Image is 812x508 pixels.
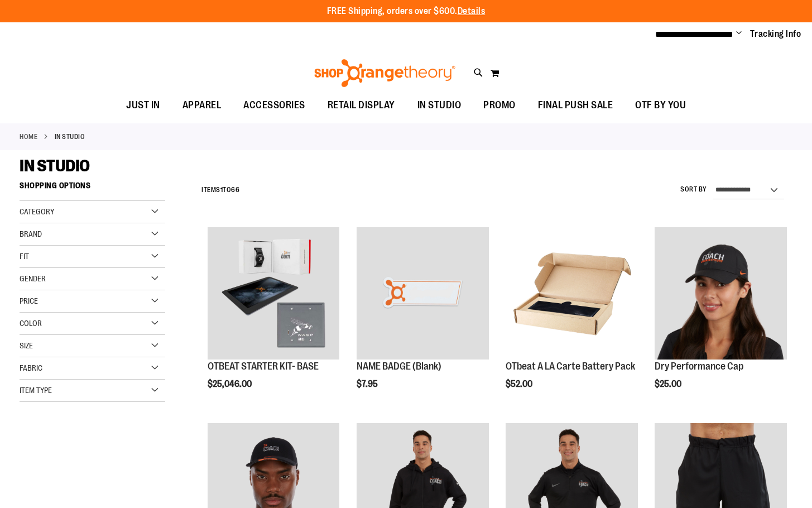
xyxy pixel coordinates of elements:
[20,363,42,372] span: Fabric
[624,93,697,118] a: OTF BY YOU
[115,93,171,118] a: JUST IN
[232,93,316,118] a: ACCESSORIES
[55,132,85,142] strong: IN STUDIO
[208,227,340,360] img: OTBEAT STARTER KIT- BASE
[20,341,33,350] span: Size
[406,93,473,118] a: IN STUDIO
[201,181,239,199] h2: Items to
[20,229,42,238] span: Brand
[458,6,486,16] a: Details
[417,93,462,118] span: IN STUDIO
[316,93,406,118] a: RETAIL DISPLAY
[243,93,305,118] span: ACCESSORIES
[506,379,534,389] span: $52.00
[506,227,638,360] img: Product image for OTbeat A LA Carte Battery Pack
[506,361,635,372] a: OTbeat A LA Carte Battery Pack
[649,222,792,417] div: product
[126,93,160,118] span: JUST IN
[171,93,233,118] a: APPAREL
[736,28,742,40] button: Account menu
[357,227,489,360] img: NAME BADGE (Blank)
[20,132,37,142] a: Home
[20,176,165,201] strong: Shopping Options
[208,227,340,361] a: OTBEAT STARTER KIT- BASE
[20,156,90,175] span: IN STUDIO
[208,379,253,389] span: $25,046.00
[231,186,239,194] span: 66
[327,5,486,18] p: FREE Shipping, orders over $600.
[655,227,787,361] a: Dry Performance Cap
[680,185,707,194] label: Sort By
[506,227,638,361] a: Product image for OTbeat A LA Carte Battery Pack
[527,93,624,118] a: FINAL PUSH SALE
[655,361,743,372] a: Dry Performance Cap
[328,93,395,118] span: RETAIL DISPLAY
[182,93,222,118] span: APPAREL
[538,93,613,118] span: FINAL PUSH SALE
[655,227,787,360] img: Dry Performance Cap
[351,222,494,417] div: product
[220,186,223,194] span: 1
[357,227,489,361] a: NAME BADGE (Blank)
[357,379,379,389] span: $7.95
[20,296,38,305] span: Price
[483,93,516,118] span: PROMO
[357,361,441,372] a: NAME BADGE (Blank)
[313,59,457,87] img: Shop Orangetheory
[635,93,686,118] span: OTF BY YOU
[20,274,46,283] span: Gender
[208,361,319,372] a: OTBEAT STARTER KIT- BASE
[655,379,683,389] span: $25.00
[20,252,29,261] span: Fit
[20,207,54,216] span: Category
[202,222,345,417] div: product
[20,319,42,328] span: Color
[750,28,801,40] a: Tracking Info
[20,386,52,395] span: Item Type
[500,222,643,417] div: product
[472,93,527,118] a: PROMO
